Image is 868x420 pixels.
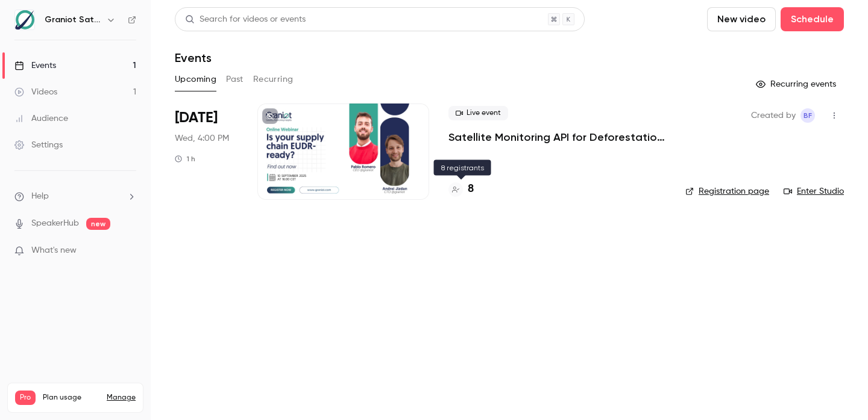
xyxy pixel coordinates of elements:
span: [DATE] [175,108,218,128]
div: Sep 10 Wed, 4:00 PM (Europe/Paris) [175,103,238,200]
button: Schedule [781,7,844,31]
span: Created by [751,108,796,123]
button: Past [226,70,244,89]
a: Registration page [685,185,769,197]
span: Live event [448,106,508,120]
div: Events [14,60,56,72]
button: Recurring [253,70,294,89]
h6: Graniot Satellite Technologies SL [45,14,101,26]
li: help-dropdown-opener [14,190,136,203]
span: Plan usage [43,393,99,403]
div: 1 h [175,154,195,164]
div: Search for videos or events [185,13,306,26]
span: Help [31,190,49,203]
h1: Events [175,51,212,65]
h4: 8 [468,181,474,197]
span: Beliza Falcon [800,108,815,123]
button: Recurring events [750,75,844,94]
div: Videos [14,86,57,98]
a: 8 [448,181,474,197]
span: Wed, 4:00 PM [175,132,229,144]
a: SpeakerHub [31,217,79,230]
img: Graniot Satellite Technologies SL [15,10,34,29]
button: Upcoming [175,70,216,89]
span: new [86,218,110,230]
div: Settings [14,139,63,151]
a: Manage [107,393,136,403]
a: Enter Studio [784,185,844,197]
span: BF [804,108,812,123]
span: What's new [31,244,77,257]
div: Audience [14,113,68,125]
span: Pro [15,391,36,405]
a: Satellite Monitoring API for Deforestation Verification – EUDR Supply Chains [448,130,666,144]
button: New video [707,7,776,31]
